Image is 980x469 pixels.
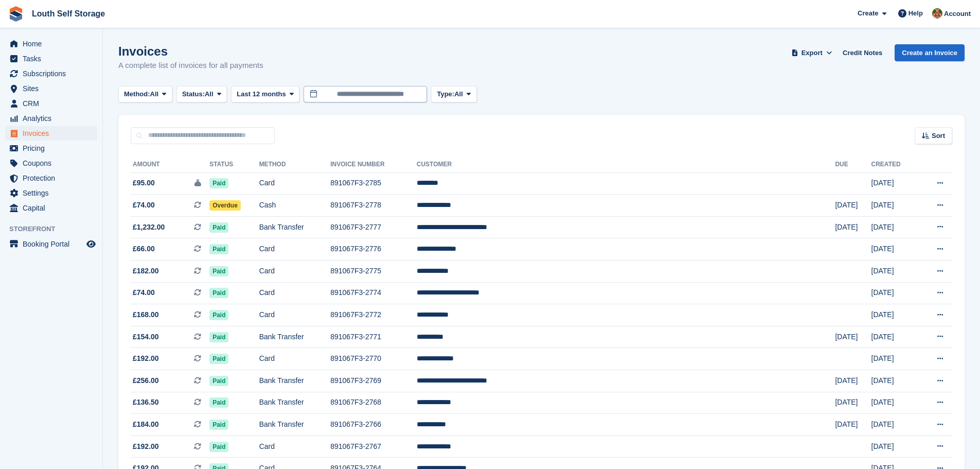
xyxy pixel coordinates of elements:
span: All [454,89,463,99]
button: Type: All [431,86,476,103]
td: [DATE] [871,282,918,304]
td: [DATE] [835,326,871,348]
span: Booking Portal [23,237,84,251]
span: Paid [209,178,228,188]
td: [DATE] [871,370,918,392]
span: Tasks [23,51,84,66]
span: Sites [23,81,84,96]
td: [DATE] [871,392,918,414]
td: Bank Transfer [259,370,331,392]
span: £66.00 [133,244,155,254]
p: A complete list of invoices for all payments [118,60,263,72]
td: Bank Transfer [259,414,331,436]
a: menu [5,201,97,215]
td: [DATE] [871,436,918,458]
td: [DATE] [835,216,871,238]
span: Paid [209,288,228,298]
td: [DATE] [871,348,918,370]
td: 891067F3-2785 [330,172,417,195]
a: menu [5,156,97,170]
td: Card [259,304,331,326]
span: £95.00 [133,178,155,188]
span: Paid [209,354,228,364]
td: [DATE] [835,195,871,217]
a: Preview store [85,238,97,250]
span: All [205,89,213,99]
span: £74.00 [133,200,155,211]
th: Due [835,157,871,173]
img: stora-icon-8386f47178a22dfd0bd8f6a31ec36ba5ce8667c1dd55bd0f319d3a0aa187defe.svg [8,6,24,22]
span: Method: [124,89,150,99]
td: 891067F3-2774 [330,282,417,304]
th: Invoice Number [330,157,417,173]
a: menu [5,51,97,66]
span: Status: [182,89,205,99]
span: Paid [209,442,228,452]
td: Card [259,348,331,370]
button: Last 12 months [231,86,299,103]
span: Invoices [23,126,84,141]
td: [DATE] [835,370,871,392]
span: All [150,89,159,99]
span: CRM [23,96,84,111]
td: [DATE] [871,304,918,326]
span: £192.00 [133,441,159,452]
span: Paid [209,376,228,386]
span: £184.00 [133,419,159,430]
td: Card [259,238,331,260]
span: Type: [437,89,454,99]
th: Status [209,157,259,173]
span: Create [858,8,878,19]
td: 891067F3-2778 [330,195,417,217]
button: Status: All [176,86,227,103]
td: Cash [259,195,331,217]
span: £136.50 [133,397,159,408]
td: [DATE] [871,238,918,260]
span: Paid [209,332,228,342]
td: 891067F3-2771 [330,326,417,348]
a: menu [5,96,97,111]
button: Method: All [118,86,172,103]
span: Analytics [23,111,84,126]
td: 891067F3-2770 [330,348,417,370]
a: menu [5,171,97,185]
td: [DATE] [871,172,918,195]
th: Method [259,157,331,173]
span: £154.00 [133,332,159,342]
td: Card [259,260,331,283]
span: Overdue [209,200,241,211]
span: £182.00 [133,266,159,276]
span: Capital [23,201,84,215]
a: menu [5,126,97,141]
td: Card [259,436,331,458]
span: Coupons [23,156,84,170]
h1: Invoices [118,44,263,58]
span: Paid [209,222,228,233]
span: Last 12 months [237,89,286,99]
th: Created [871,157,918,173]
td: 891067F3-2776 [330,238,417,260]
a: menu [5,37,97,51]
span: Storefront [9,224,102,234]
span: Settings [23,186,84,200]
button: Export [789,44,834,61]
td: 891067F3-2777 [330,216,417,238]
td: 891067F3-2769 [330,370,417,392]
span: Sort [932,131,945,141]
span: Paid [209,244,228,254]
td: [DATE] [835,392,871,414]
td: Bank Transfer [259,326,331,348]
td: [DATE] [871,216,918,238]
td: [DATE] [835,414,871,436]
a: Credit Notes [839,44,886,61]
span: Help [908,8,923,19]
span: Paid [209,266,228,276]
span: £256.00 [133,375,159,386]
td: Card [259,172,331,195]
a: menu [5,186,97,200]
a: menu [5,81,97,96]
a: menu [5,111,97,126]
a: Create an Invoice [895,44,965,61]
span: Pricing [23,141,84,155]
td: 891067F3-2775 [330,260,417,283]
